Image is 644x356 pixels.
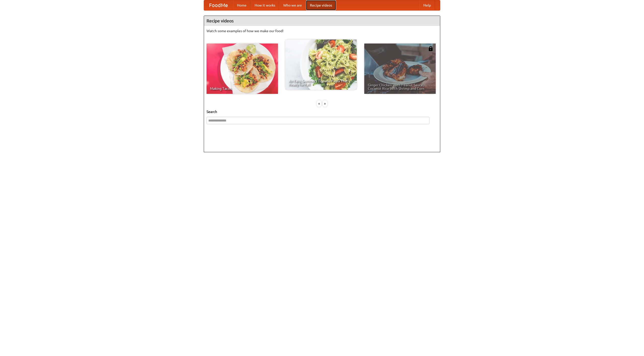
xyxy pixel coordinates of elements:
a: Help [419,0,435,10]
div: » [323,100,327,107]
a: FoodMe [204,0,233,10]
p: Watch some examples of how we make our food! [207,28,437,33]
a: Recipe videos [306,0,336,10]
h4: Recipe videos [204,16,440,26]
span: Making Tacos [210,87,274,90]
a: Who we are [279,0,306,10]
a: How it works [251,0,279,10]
h5: Search [207,109,437,114]
img: 483408.png [428,46,433,51]
a: An Easy, Summery Tomato Pasta That's Ready for Fall [285,39,357,90]
span: An Easy, Summery Tomato Pasta That's Ready for Fall [289,79,353,86]
a: Making Tacos [207,44,278,94]
a: Home [233,0,251,10]
div: « [317,100,321,107]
